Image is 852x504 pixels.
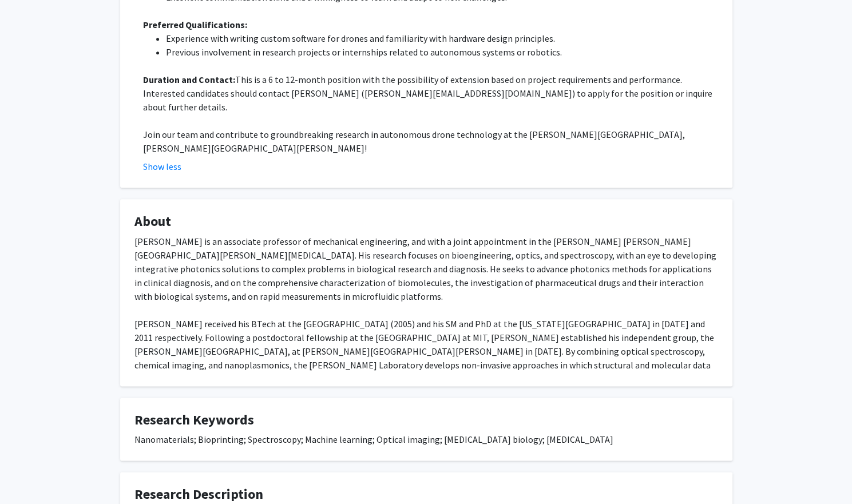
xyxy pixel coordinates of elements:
p: Join our team and contribute to groundbreaking research in autonomous drone technology at the [PE... [143,128,718,155]
li: Previous involvement in research projects or internships related to autonomous systems or robotics. [166,45,718,59]
p: This is a 6 to 12-month position with the possibility of extension based on project requirements ... [143,73,718,114]
h4: Research Description [134,486,718,503]
h4: Research Keywords [134,412,718,428]
div: Nanomaterials; Bioprinting; Spectroscopy; Machine learning; Optical imaging; [MEDICAL_DATA] biolo... [134,432,718,446]
strong: Duration and Contact: [143,74,235,85]
button: Show less [143,160,181,173]
li: Experience with writing custom software for drones and familiarity with hardware design principles. [166,31,718,45]
strong: Preferred Qualifications: [143,19,247,30]
iframe: Chat [9,453,49,495]
h4: About [134,213,718,230]
div: [PERSON_NAME] is an associate professor of mechanical engineering, and with a joint appointment i... [134,235,718,386]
